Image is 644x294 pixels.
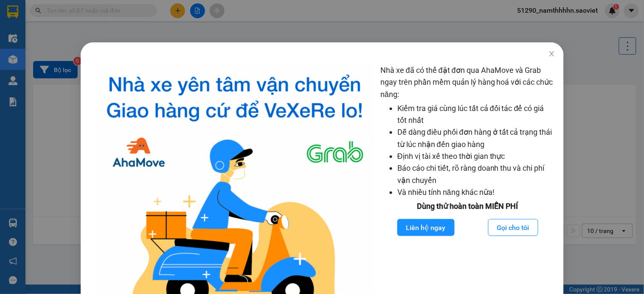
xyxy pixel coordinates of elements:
span: Gọi cho tôi [497,222,529,233]
button: Gọi cho tôi [488,219,538,236]
li: Và nhiều tính năng khác nữa! [397,186,555,198]
li: Kiểm tra giá cùng lúc tất cả đối tác để có giá tốt nhất [397,103,555,127]
span: close [548,50,555,57]
div: Dùng thử hoàn toàn MIỄN PHÍ [380,200,555,212]
span: Liên hệ ngay [406,222,445,233]
li: Dễ dàng điều phối đơn hàng ở tất cả trạng thái từ lúc nhận đến giao hàng [397,126,555,150]
li: Báo cáo chi tiết, rõ ràng doanh thu và chi phí vận chuyển [397,162,555,186]
button: Close [540,42,563,66]
li: Định vị tài xế theo thời gian thực [397,150,555,162]
button: Liên hệ ngay [397,219,454,236]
